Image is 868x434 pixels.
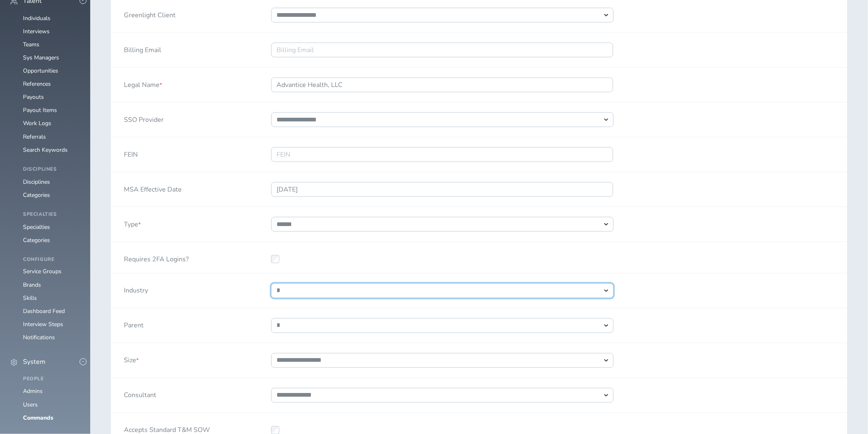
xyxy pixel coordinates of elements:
a: Opportunities [23,67,58,75]
a: Referrals [23,133,46,141]
a: Users [23,401,38,409]
input: 2025-08-11 [271,182,613,197]
a: Disciplines [23,178,50,186]
span: System [23,359,46,366]
label: Parent [124,318,144,330]
input: FEIN [271,147,613,162]
label: Consultant [124,388,156,400]
a: Interviews [23,27,50,35]
a: Commands [23,414,53,422]
a: Skills [23,295,37,302]
a: Sys Managers [23,54,59,62]
a: Dashboard Feed [23,308,65,315]
input: Legal Name [271,78,613,92]
label: FEIN [124,147,138,159]
label: Greenlight Client [124,8,176,19]
a: Teams [23,41,39,48]
a: Specialties [23,223,50,231]
a: Payouts [23,93,44,101]
a: Service Groups [23,268,62,276]
a: Search Keywords [23,146,68,154]
label: Billing Email [124,43,161,54]
label: SSO Provider [124,112,164,124]
h4: Disciplines [23,167,80,172]
label: Size [124,353,139,365]
h4: People [23,377,80,382]
a: Work Logs [23,119,51,127]
a: Payout Items [23,106,57,114]
label: MSA Effective Date [124,182,182,194]
label: Requires 2FA Logins? [124,252,189,263]
input: Billing Email [271,43,613,57]
button: - [80,359,87,365]
a: Categories [23,236,50,244]
a: Admins [23,388,43,395]
a: Categories [23,191,50,199]
a: Brands [23,281,41,289]
label: Type [124,217,141,228]
a: Notifications [23,334,55,342]
h4: Specialties [23,212,80,217]
a: Interview Steps [23,321,63,329]
a: References [23,80,51,88]
label: Industry [124,283,148,295]
a: Individuals [23,14,50,22]
h4: Configure [23,257,80,263]
label: Legal Name [124,78,162,89]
